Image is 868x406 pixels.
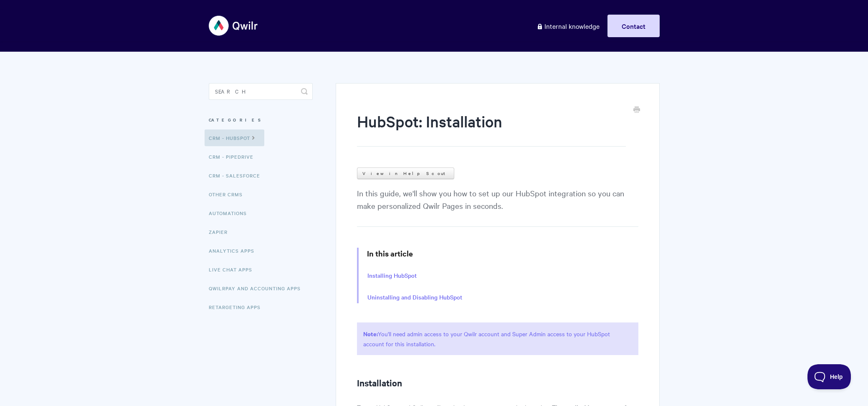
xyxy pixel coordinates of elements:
a: Automations [209,205,253,221]
a: Other CRMs [209,186,249,203]
a: View in Help Scout [357,167,454,179]
h3: In this article [367,248,638,259]
a: CRM - Salesforce [209,167,266,184]
a: Retargeting Apps [209,299,267,315]
h3: Categories [209,112,313,127]
a: Print this Article [633,106,640,115]
p: You'll need admin access to your Qwilr account and Super Admin access to your HubSpot account for... [357,322,638,355]
h1: HubSpot: Installation [357,111,625,147]
a: Analytics Apps [209,242,261,259]
a: Live Chat Apps [209,261,258,278]
a: Contact [607,15,660,37]
h2: Installation [357,376,638,389]
a: QwilrPay and Accounting Apps [209,280,307,297]
strong: Note: [363,329,378,338]
iframe: Toggle Customer Support [807,364,851,389]
a: Uninstalling and Disabling HubSpot [367,293,462,302]
a: Zapier [209,223,234,240]
a: Internal knowledge [530,15,606,37]
a: Installing HubSpot [367,271,417,280]
p: In this guide, we'll show you how to set up our HubSpot integration so you can make personalized ... [357,187,638,227]
a: CRM - HubSpot [205,129,264,146]
a: CRM - Pipedrive [209,148,260,165]
img: Qwilr Help Center [209,10,258,41]
input: Search [209,83,313,100]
